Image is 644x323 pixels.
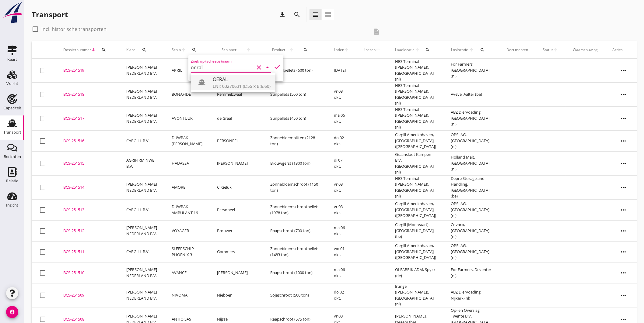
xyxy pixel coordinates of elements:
[443,130,499,151] td: OPSLAG, [GEOGRAPHIC_DATA] (nl)
[263,199,327,220] td: Zonnebloemschrootpellets (1978 ton)
[615,179,632,196] i: more_horiz
[451,47,469,53] span: Loslocatie
[210,151,263,175] td: [PERSON_NAME]
[263,175,327,199] td: Zonnebloemschroot (1150 ton)
[63,91,112,98] div: BCS-251518
[327,59,356,83] td: [DATE]
[388,106,443,130] td: HES Terminal ([PERSON_NAME]), [GEOGRAPHIC_DATA] (nl)
[119,283,164,307] td: [PERSON_NAME] NEDERLAND B.V.
[443,82,499,106] td: Aveve, Aalter (be)
[344,47,349,52] i: arrow_upward
[6,203,18,207] div: Inzicht
[210,199,263,220] td: Personeel
[210,175,263,199] td: C. Geluk
[312,11,319,18] i: view_headline
[263,59,327,83] td: Sojahulpellets (600 ton)
[327,241,356,262] td: wo 01 okt.
[164,220,210,241] td: VOYAGER
[388,241,443,262] td: Cargill Amerikahaven, [GEOGRAPHIC_DATA] ([GEOGRAPHIC_DATA])
[6,306,18,318] i: account_circle
[210,241,263,262] td: Gommers
[615,201,632,218] i: more_horiz
[119,175,164,199] td: [PERSON_NAME] NEDERLAND B.V.
[164,175,210,199] td: AMORE
[388,283,443,307] td: Bunge ([PERSON_NAME]), [GEOGRAPHIC_DATA] (nl)
[263,241,327,262] td: Zonnebloemschrootpellets (1483 ton)
[6,179,18,183] div: Relatie
[119,59,164,83] td: [PERSON_NAME] NEDERLAND B.V.
[263,130,327,151] td: Zonnebloempitten (2128 ton)
[181,47,186,52] i: arrow_upward
[395,47,415,53] span: Laadlocatie
[327,82,356,106] td: vr 03 okt.
[615,287,632,304] i: more_horiz
[119,130,164,151] td: CARGILL B.V.
[270,47,287,53] span: Product
[469,47,474,52] i: arrow_upward
[615,62,632,79] i: more_horiz
[172,47,181,53] span: Schip
[615,264,632,281] i: more_horiz
[142,47,147,52] i: search
[213,83,271,89] div: ENI: 03270631 (L:55 x B:6.60)
[364,47,376,53] span: Lossen
[210,106,263,130] td: de Graaf
[443,262,499,283] td: For Farmers, Deventer (nl)
[164,106,210,130] td: AVONTUUR
[388,262,443,283] td: ÖLFABRIK ADM, Spyck (de)
[210,130,263,151] td: PERSONEEL
[164,283,210,307] td: NIVOMA
[303,47,308,52] i: search
[554,47,558,52] i: arrow_upward
[480,47,485,52] i: search
[263,262,327,283] td: Raapschroot (1000 ton)
[210,82,263,106] td: Remmelzwaal
[388,220,443,241] td: Cargill (Moervaart), [GEOGRAPHIC_DATA] (be)
[91,47,96,52] i: arrow_downward
[191,63,254,72] input: Zoek op (scheeps)naam
[615,222,632,239] i: more_horiz
[101,47,106,52] i: search
[443,220,499,241] td: Covaco, [GEOGRAPHIC_DATA] (nl)
[63,160,112,167] div: BCS-251515
[164,199,210,220] td: DUWBAK AMBULANT 16
[164,130,210,151] td: DUWBAK [PERSON_NAME]
[264,64,271,71] i: arrow_drop_down
[327,106,356,130] td: ma 06 okt.
[63,207,112,213] div: BCS-251513
[388,130,443,151] td: Cargill Amerikahaven, [GEOGRAPHIC_DATA] ([GEOGRAPHIC_DATA])
[443,59,499,83] td: For Farmers, [GEOGRAPHIC_DATA] (nl)
[213,76,271,83] div: OERAL
[327,220,356,241] td: ma 06 okt.
[324,11,332,18] i: view_agenda
[63,249,112,255] div: BCS-251511
[63,270,112,276] div: BCS-251510
[3,130,21,134] div: Transport
[443,241,499,262] td: OPSLAG, [GEOGRAPHIC_DATA] (nl)
[443,199,499,220] td: OPSLAG, [GEOGRAPHIC_DATA] (nl)
[615,86,632,103] i: more_horiz
[63,228,112,234] div: BCS-251512
[613,47,635,53] div: Acties
[119,106,164,130] td: [PERSON_NAME] NEDERLAND B.V.
[327,151,356,175] td: di 07 okt.
[615,110,632,127] i: more_horiz
[217,47,241,53] span: Schipper
[376,47,380,52] i: arrow_upward
[425,47,430,52] i: search
[3,106,21,110] div: Capaciteit
[263,82,327,106] td: Sunpellets (500 ton)
[32,10,68,19] div: Transport
[119,151,164,175] td: AGRIFIRM NWE B.V.
[119,262,164,283] td: [PERSON_NAME] NEDERLAND B.V.
[388,175,443,199] td: HES Terminal ([PERSON_NAME]), [GEOGRAPHIC_DATA] (nl)
[443,151,499,175] td: Holland Malt, [GEOGRAPHIC_DATA] (nl)
[327,130,356,151] td: do 02 okt.
[119,241,164,262] td: CARGILL B.V.
[164,262,210,283] td: AVANCE
[63,316,112,322] div: BCS-251508
[210,220,263,241] td: Brouwer
[210,283,263,307] td: Nieboer
[7,57,17,61] div: Kaart
[263,106,327,130] td: Sunpellets (450 ton)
